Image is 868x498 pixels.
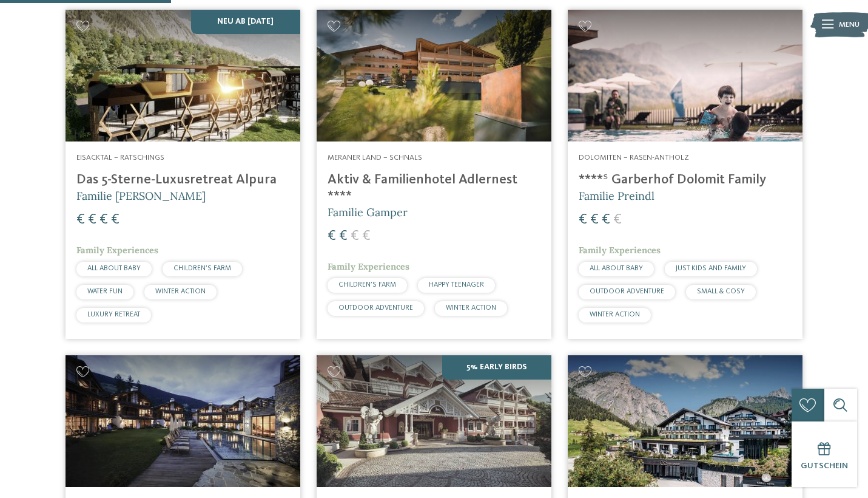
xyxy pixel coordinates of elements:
span: OUTDOOR ADVENTURE [590,288,664,295]
span: € [590,213,599,227]
span: Meraner Land – Schnals [328,154,422,162]
img: Familienhotels gesucht? Hier findet ihr die besten! [66,10,300,142]
span: Family Experiences [328,261,409,272]
span: Dolomiten – Rasen-Antholz [579,154,689,162]
span: CHILDREN’S FARM [338,281,396,288]
img: Family Spa Grand Hotel Cavallino Bianco ****ˢ [317,355,551,488]
span: € [613,213,622,227]
span: ALL ABOUT BABY [87,265,141,272]
span: € [339,229,348,244]
span: Familie Preindl [579,189,654,203]
h4: Aktiv & Familienhotel Adlernest **** [328,172,540,205]
a: Familienhotels gesucht? Hier findet ihr die besten! Dolomiten – Rasen-Antholz ****ˢ Garberhof Dol... [568,10,802,339]
span: € [579,213,587,227]
span: WINTER ACTION [446,304,496,312]
span: € [88,213,96,227]
span: JUST KIDS AND FAMILY [676,265,746,272]
span: WINTER ACTION [590,311,640,318]
span: LUXURY RETREAT [87,311,140,318]
h4: ****ˢ Garberhof Dolomit Family [579,172,792,188]
span: ALL ABOUT BABY [590,265,643,272]
span: Family Experiences [579,245,661,256]
span: Gutschein [801,462,848,470]
span: WINTER ACTION [155,288,206,295]
span: € [76,213,85,227]
img: Post Alpina - Family Mountain Chalets ****ˢ [66,355,300,488]
span: CHILDREN’S FARM [173,265,231,272]
span: € [111,213,119,227]
h4: Das 5-Sterne-Luxusretreat Alpura [76,172,289,188]
a: Gutschein [792,421,857,487]
span: € [362,229,371,244]
span: Eisacktal – Ratschings [76,154,164,162]
span: € [328,229,336,244]
span: Familie Gamper [328,205,408,219]
a: Familienhotels gesucht? Hier findet ihr die besten! Neu ab [DATE] Eisacktal – Ratschings Das 5-St... [66,10,300,339]
span: WATER FUN [87,288,123,295]
img: Familienhotels gesucht? Hier findet ihr die besten! [568,355,802,488]
span: € [351,229,359,244]
span: € [99,213,108,227]
span: OUTDOOR ADVENTURE [338,304,413,312]
span: HAPPY TEENAGER [429,281,484,288]
span: Familie [PERSON_NAME] [76,189,206,203]
a: Familienhotels gesucht? Hier findet ihr die besten! Meraner Land – Schnals Aktiv & Familienhotel ... [317,10,551,339]
span: Family Experiences [76,245,158,256]
img: Familienhotels gesucht? Hier findet ihr die besten! [568,10,802,142]
img: Aktiv & Familienhotel Adlernest **** [317,10,551,142]
span: SMALL & COSY [697,288,745,295]
span: € [602,213,610,227]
